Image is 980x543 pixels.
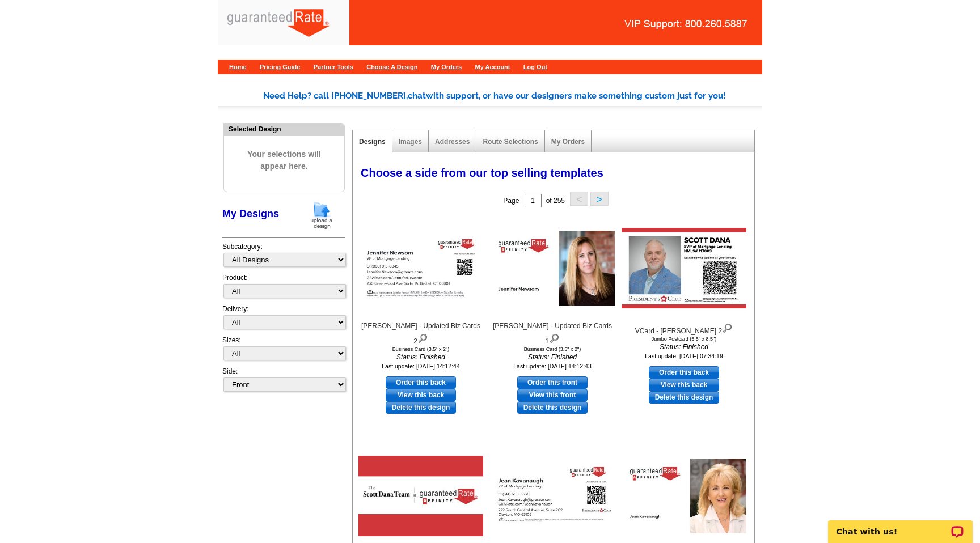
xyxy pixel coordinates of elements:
[517,376,588,389] a: use this design
[513,363,592,370] small: Last update: [DATE] 14:12:43
[229,63,247,70] a: Home
[358,456,483,536] img: VCard - Dana 1
[490,321,615,346] div: [PERSON_NAME] - Updated Biz Cards 1
[386,401,456,414] a: Delete this design
[399,138,422,146] a: Images
[549,331,560,343] img: view design details
[222,241,345,273] div: Subcategory:
[359,138,386,146] a: Designs
[382,363,460,370] small: Last update: [DATE] 14:12:44
[263,90,762,103] div: Need Help? call [PHONE_NUMBER], with support, or have our designers make something custom just fo...
[417,331,428,343] img: view design details
[358,231,483,306] img: Newsom - Updated Biz Cards 2
[222,208,279,219] a: My Designs
[260,63,301,70] a: Pricing Guide
[408,91,426,101] span: chat
[222,304,345,335] div: Delivery:
[645,353,723,359] small: Last update: [DATE] 07:34:19
[483,138,538,146] a: Route Selections
[649,379,719,391] a: View this back
[490,352,615,362] i: Status: Finished
[590,192,609,206] button: >
[358,352,483,362] i: Status: Finished
[546,197,565,205] span: of 255
[649,391,719,404] a: Delete this design
[490,231,615,306] img: Newsom - Updated Biz Cards 1
[622,342,746,352] i: Status: Finished
[722,321,733,333] img: view design details
[490,459,615,533] img: Jean Kavanaugh Business Card 2
[649,366,719,379] a: use this design
[622,321,746,336] div: VCard - [PERSON_NAME] 2
[821,507,980,543] iframe: LiveChat chat widget
[431,63,462,70] a: My Orders
[386,376,456,389] a: use this design
[224,124,344,134] div: Selected Design
[222,273,345,304] div: Product:
[570,192,588,206] button: <
[490,346,615,352] div: Business Card (3.5" x 2")
[358,321,483,346] div: [PERSON_NAME] - Updated Biz Cards 2
[523,63,547,70] a: Log Out
[361,167,603,179] span: Choose a side from our top selling templates
[622,336,746,342] div: Jumbo Postcard (5.5" x 8.5")
[622,228,746,308] img: VCard - Dana 2
[233,137,336,184] span: Your selections will appear here.
[366,63,417,70] a: Choose A Design
[517,401,588,414] a: Delete this design
[314,63,353,70] a: Partner Tools
[358,346,483,352] div: Business Card (3.5" x 2")
[517,389,588,401] a: View this front
[386,389,456,401] a: View this back
[622,459,746,533] img: Jean Kavanaugh Business Card 1
[503,197,519,205] span: Page
[222,366,345,393] div: Side:
[551,138,585,146] a: My Orders
[435,138,470,146] a: Addresses
[307,201,336,230] img: upload-design
[475,63,510,70] a: My Account
[222,335,345,366] div: Sizes:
